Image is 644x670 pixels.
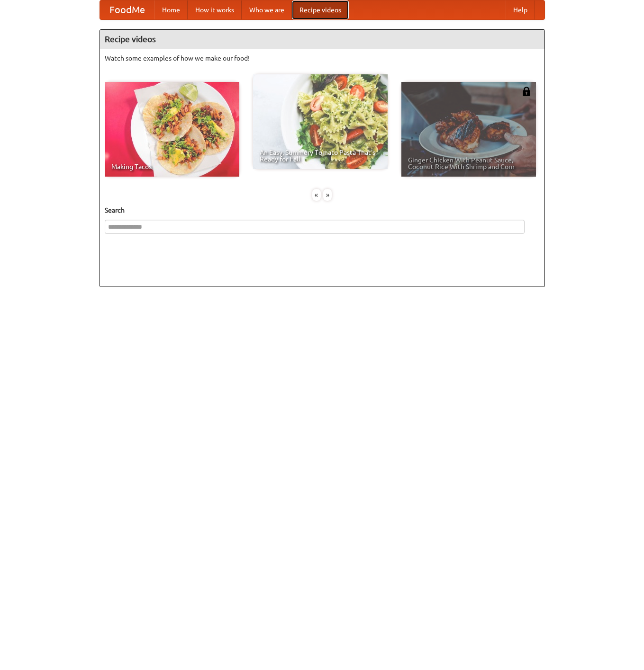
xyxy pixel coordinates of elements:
p: Watch some examples of how we make our food! [105,54,540,63]
a: Help [506,0,535,19]
img: 483408.png [522,87,531,96]
h5: Search [105,205,540,215]
a: Recipe videos [292,0,349,19]
div: » [323,189,332,201]
a: An Easy, Summery Tomato Pasta That's Ready for Fall [253,74,388,169]
a: Who we are [242,0,292,19]
a: FoodMe [100,0,154,19]
span: Making Tacos [111,163,233,170]
div: « [312,189,321,201]
a: Making Tacos [105,82,239,177]
h4: Recipe videos [100,30,544,49]
a: Home [154,0,188,19]
span: An Easy, Summery Tomato Pasta That's Ready for Fall [260,149,381,162]
a: How it works [188,0,242,19]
